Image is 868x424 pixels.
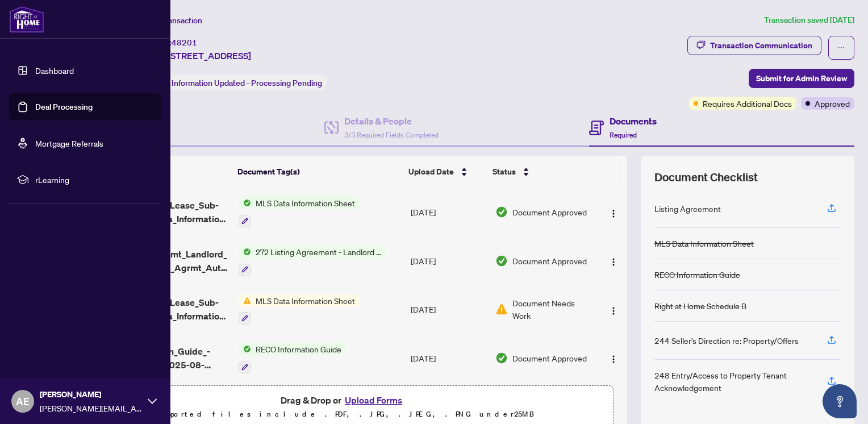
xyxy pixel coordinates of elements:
[710,36,812,55] div: Transaction Communication
[493,165,516,178] span: Status
[703,97,792,110] span: Requires Additional Docs
[654,334,799,347] div: 244 Seller’s Direction re: Property/Offers
[512,352,587,364] span: Document Approved
[609,306,618,315] img: Logo
[141,75,327,90] div: Status:
[239,246,251,258] img: Status Icon
[251,294,360,307] span: MLS Data Information Sheet
[80,408,606,421] p: Supported files include .PDF, .JPG, .JPEG, .PNG under 25 MB
[172,38,197,48] span: 48201
[604,349,623,367] button: Logo
[40,388,142,401] span: [PERSON_NAME]
[604,203,623,221] button: Logo
[251,246,386,258] span: 272 Listing Agreement - Landlord Designated Representation Agreement Authority to Offer for Lease
[344,131,439,139] span: 3/3 Required Fields Completed
[344,114,439,128] h4: Details & People
[654,237,754,250] div: MLS Data Information Sheet
[654,268,740,281] div: RECO Information Guide
[9,6,44,33] img: logo
[654,169,758,185] span: Document Checklist
[823,384,857,418] button: Open asap
[610,131,637,139] span: Required
[35,138,103,148] a: Mortgage Referrals
[239,294,360,325] button: Status IconMLS Data Information Sheet
[654,300,746,312] div: Right at Home Schedule B
[406,334,491,383] td: [DATE]
[610,114,657,128] h4: Documents
[837,44,845,52] span: ellipsis
[604,252,623,270] button: Logo
[233,156,404,188] th: Document Tag(s)
[239,294,251,307] img: Status Icon
[16,393,30,409] span: AE
[488,156,594,188] th: Status
[495,255,508,267] img: Document Status
[239,343,251,355] img: Status Icon
[35,173,153,186] span: rLearning
[406,236,491,285] td: [DATE]
[512,255,587,267] span: Document Approved
[604,300,623,318] button: Logo
[609,209,618,218] img: Logo
[495,352,508,364] img: Document Status
[406,285,491,334] td: [DATE]
[512,206,587,218] span: Document Approved
[815,97,850,110] span: Approved
[654,369,813,394] div: 248 Entry/Access to Property Tenant Acknowledgement
[749,69,854,88] button: Submit for Admin Review
[239,197,251,209] img: Status Icon
[251,197,360,209] span: MLS Data Information Sheet
[141,15,202,26] span: View Transaction
[404,156,489,188] th: Upload Date
[406,188,491,236] td: [DATE]
[408,165,454,178] span: Upload Date
[687,36,821,55] button: Transaction Communication
[654,202,721,215] div: Listing Agreement
[35,102,93,112] a: Deal Processing
[341,393,406,408] button: Upload Forms
[495,303,508,315] img: Document Status
[239,197,360,227] button: Status IconMLS Data Information Sheet
[141,49,251,63] span: MAIN-[STREET_ADDRESS]
[239,246,386,276] button: Status Icon272 Listing Agreement - Landlord Designated Representation Agreement Authority to Offe...
[251,343,346,355] span: RECO Information Guide
[756,69,847,88] span: Submit for Admin Review
[609,355,618,364] img: Logo
[40,402,142,414] span: [PERSON_NAME][EMAIL_ADDRESS][DOMAIN_NAME]
[495,206,508,218] img: Document Status
[609,257,618,267] img: Logo
[281,393,406,408] span: Drag & Drop or
[172,78,322,88] span: Information Updated - Processing Pending
[35,65,74,76] a: Dashboard
[239,343,346,373] button: Status IconRECO Information Guide
[512,297,592,322] span: Document Needs Work
[764,14,854,27] article: Transaction saved [DATE]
